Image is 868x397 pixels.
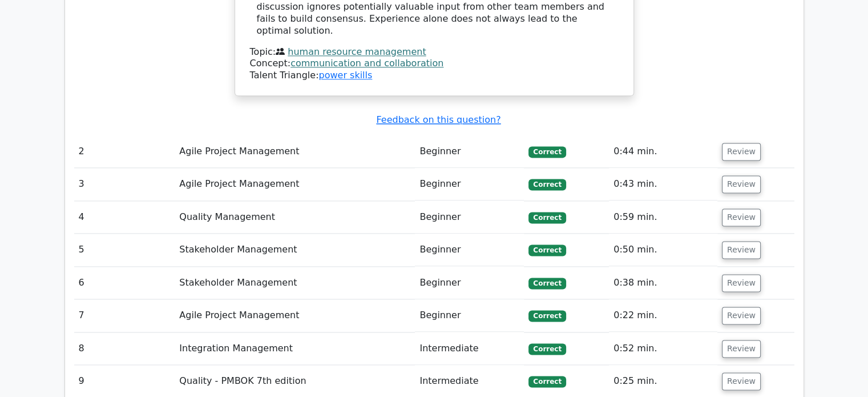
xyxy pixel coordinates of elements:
td: 0:22 min. [609,299,717,332]
a: human resource management [288,46,426,57]
button: Review [722,274,761,292]
div: Concept: [250,58,619,70]
td: 5 [74,234,175,266]
td: Beginner [415,168,524,200]
button: Review [722,340,761,358]
button: Review [722,175,761,193]
span: Correct [528,179,566,190]
td: Integration Management [175,332,415,365]
button: Review [722,307,761,324]
td: Agile Project Management [175,299,415,332]
td: 2 [74,135,175,168]
td: 7 [74,299,175,332]
td: 3 [74,168,175,200]
span: Correct [528,376,566,387]
td: 0:59 min. [609,201,717,234]
td: Agile Project Management [175,135,415,168]
td: Stakeholder Management [175,267,415,299]
span: Correct [528,212,566,223]
td: Stakeholder Management [175,234,415,266]
td: Agile Project Management [175,168,415,200]
button: Review [722,143,761,161]
span: Correct [528,146,566,158]
td: Beginner [415,234,524,266]
div: Topic: [250,46,619,58]
div: Talent Triangle: [250,46,619,82]
a: Feedback on this question? [376,114,500,125]
button: Review [722,208,761,226]
button: Review [722,241,761,259]
td: 8 [74,332,175,365]
a: communication and collaboration [290,58,443,69]
td: Quality Management [175,201,415,234]
span: Correct [528,310,566,322]
td: 0:44 min. [609,135,717,168]
td: Beginner [415,267,524,299]
td: Beginner [415,135,524,168]
td: Intermediate [415,332,524,365]
td: Beginner [415,201,524,234]
a: power skills [318,70,372,81]
td: Beginner [415,299,524,332]
span: Correct [528,244,566,256]
button: Review [722,372,761,390]
td: 0:38 min. [609,267,717,299]
td: 0:52 min. [609,332,717,365]
td: 0:50 min. [609,234,717,266]
td: 0:43 min. [609,168,717,200]
span: Correct [528,278,566,289]
span: Correct [528,343,566,355]
td: 6 [74,267,175,299]
td: 4 [74,201,175,234]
